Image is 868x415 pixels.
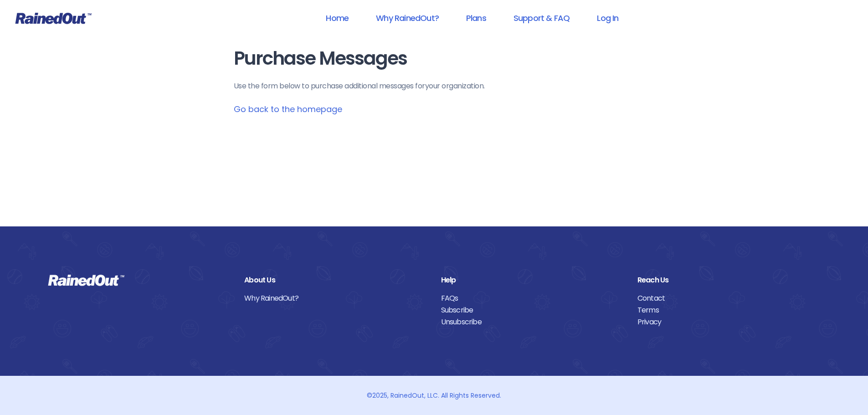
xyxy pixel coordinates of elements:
[364,8,451,28] a: Why RainedOut?
[441,274,624,286] div: Help
[637,292,820,304] a: Contact
[234,81,635,92] p: Use the form below to purchase additional messages for your organization .
[234,48,635,69] h1: Purchase Messages
[441,304,624,316] a: Subscribe
[637,304,820,316] a: Terms
[441,316,624,328] a: Unsubscribe
[234,103,342,115] a: Go back to the homepage
[585,8,630,28] a: Log In
[314,8,360,28] a: Home
[244,274,427,286] div: About Us
[441,292,624,304] a: FAQs
[637,274,820,286] div: Reach Us
[637,316,820,328] a: Privacy
[502,8,581,28] a: Support & FAQ
[244,292,427,304] a: Why RainedOut?
[454,8,498,28] a: Plans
